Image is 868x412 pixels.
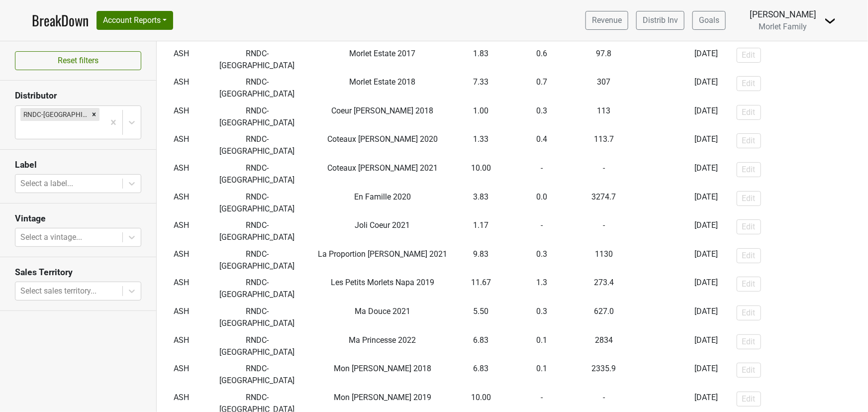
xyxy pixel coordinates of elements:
[318,249,447,259] span: La Proportion [PERSON_NAME] 2021
[737,191,761,206] button: Edit
[327,163,438,173] span: Coteaux [PERSON_NAME] 2021
[678,74,734,103] td: [DATE]
[505,189,579,217] td: 0.0
[327,134,438,144] span: Coteaux [PERSON_NAME] 2020
[678,303,734,332] td: [DATE]
[737,363,761,378] button: Edit
[334,393,431,402] span: Mon [PERSON_NAME] 2019
[457,103,505,131] td: 1.00
[629,45,678,74] td: -
[629,332,678,361] td: -
[157,131,206,160] td: ASH
[737,219,761,234] button: Edit
[349,335,416,345] span: Ma Princesse 2022
[505,360,579,389] td: 0.1
[678,275,734,304] td: [DATE]
[157,246,206,275] td: ASH
[579,131,629,160] td: 113.7
[505,217,579,246] td: -
[457,217,505,246] td: 1.17
[206,45,308,74] td: RNDC-[GEOGRAPHIC_DATA]
[737,306,761,320] button: Edit
[629,360,678,389] td: -
[331,278,434,287] span: Les Petits Morlets Napa 2019
[505,160,579,189] td: -
[737,248,761,263] button: Edit
[20,108,89,121] div: RNDC-[GEOGRAPHIC_DATA]
[349,49,415,58] span: Morlet Estate 2017
[355,220,410,230] span: Joli Coeur 2021
[579,103,629,131] td: 113
[505,332,579,361] td: 0.1
[678,332,734,361] td: [DATE]
[89,108,99,121] div: Remove RNDC-VA
[334,364,431,373] span: Mon [PERSON_NAME] 2018
[457,275,505,304] td: 11.67
[15,213,141,224] h3: Vintage
[579,189,629,217] td: 3274.7
[331,106,433,115] span: Coeur [PERSON_NAME] 2018
[15,160,141,170] h3: Label
[737,277,761,292] button: Edit
[629,74,678,103] td: -
[206,303,308,332] td: RNDC-[GEOGRAPHIC_DATA]
[629,160,678,189] td: -
[579,74,629,103] td: 307
[629,189,678,217] td: -
[206,74,308,103] td: RNDC-[GEOGRAPHIC_DATA]
[15,91,141,101] h3: Distributor
[157,103,206,131] td: ASH
[457,332,505,361] td: 6.83
[206,160,308,189] td: RNDC-[GEOGRAPHIC_DATA]
[737,48,761,63] button: Edit
[15,267,141,278] h3: Sales Territory
[349,77,415,87] span: Morlet Estate 2018
[505,103,579,131] td: 0.3
[157,275,206,304] td: ASH
[579,303,629,332] td: 627.0
[678,160,734,189] td: [DATE]
[629,217,678,246] td: -
[505,131,579,160] td: 0.4
[824,15,836,27] img: Dropdown Menu
[678,360,734,389] td: [DATE]
[629,103,678,131] td: -
[737,392,761,407] button: Edit
[629,246,678,275] td: -
[750,8,816,21] div: [PERSON_NAME]
[692,11,726,30] a: Goals
[737,105,761,120] button: Edit
[737,76,761,91] button: Edit
[457,74,505,103] td: 7.33
[629,303,678,332] td: -
[636,11,684,30] a: Distrib Inv
[157,189,206,217] td: ASH
[505,45,579,74] td: 0.6
[678,103,734,131] td: [DATE]
[579,360,629,389] td: 2335.9
[579,275,629,304] td: 273.4
[629,275,678,304] td: -
[206,103,308,131] td: RNDC-[GEOGRAPHIC_DATA]
[206,275,308,304] td: RNDC-[GEOGRAPHIC_DATA]
[457,160,505,189] td: 10.00
[629,131,678,160] td: -
[579,160,629,189] td: -
[457,189,505,217] td: 3.83
[157,45,206,74] td: ASH
[157,332,206,361] td: ASH
[737,133,761,148] button: Edit
[579,332,629,361] td: 2834
[737,334,761,349] button: Edit
[157,303,206,332] td: ASH
[579,246,629,275] td: 1130
[157,360,206,389] td: ASH
[505,275,579,304] td: 1.3
[737,162,761,177] button: Edit
[206,332,308,361] td: RNDC-[GEOGRAPHIC_DATA]
[678,189,734,217] td: [DATE]
[32,10,89,31] a: BreakDown
[206,360,308,389] td: RNDC-[GEOGRAPHIC_DATA]
[678,217,734,246] td: [DATE]
[15,51,141,70] button: Reset filters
